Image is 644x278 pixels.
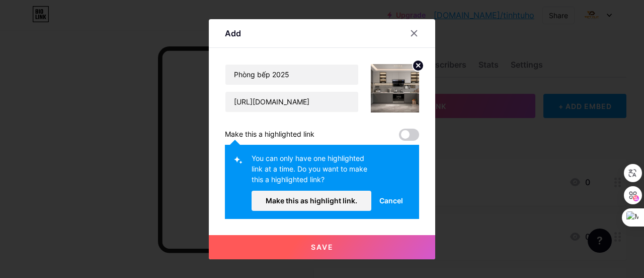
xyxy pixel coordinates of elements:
div: Make this a highlighted link [225,129,314,141]
span: Make this as highlight link. [266,196,357,205]
span: Save [311,243,334,251]
input: Title [225,65,358,85]
img: link_thumbnail [371,64,419,113]
input: URL [225,92,358,112]
button: Save [209,235,435,259]
div: You can only have one highlighted link at a time. Do you want to make this a highlighted link? [252,153,371,191]
span: Cancel [379,195,403,206]
button: Make this as highlight link. [252,191,371,211]
div: Add [225,27,241,39]
button: Cancel [371,191,411,211]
